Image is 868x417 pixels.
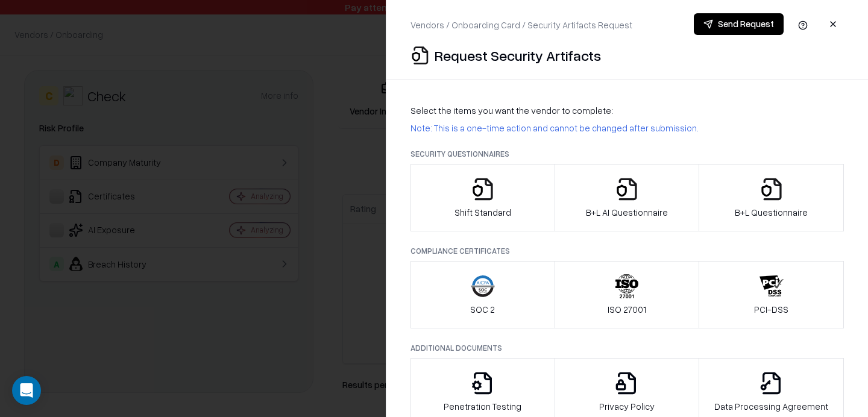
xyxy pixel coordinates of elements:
[714,400,828,413] p: Data Processing Agreement
[735,206,808,219] p: B+L Questionnaire
[599,400,655,413] p: Privacy Policy
[410,343,844,353] p: Additional Documents
[444,400,521,413] p: Penetration Testing
[555,261,700,328] button: ISO 27001
[454,206,511,219] p: Shift Standard
[410,261,555,328] button: SOC 2
[694,13,784,35] button: Send Request
[699,164,844,231] button: B+L Questionnaire
[410,246,844,256] p: Compliance Certificates
[410,104,844,117] p: Select the items you want the vendor to complete:
[410,149,844,159] p: Security Questionnaires
[470,303,495,316] p: SOC 2
[435,46,601,65] p: Request Security Artifacts
[586,206,668,219] p: B+L AI Questionnaire
[699,261,844,328] button: PCI-DSS
[608,303,646,316] p: ISO 27001
[410,122,844,134] p: Note: This is a one-time action and cannot be changed after submission.
[754,303,788,316] p: PCI-DSS
[410,164,555,231] button: Shift Standard
[555,164,700,231] button: B+L AI Questionnaire
[410,19,632,31] p: Vendors / Onboarding Card / Security Artifacts Request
